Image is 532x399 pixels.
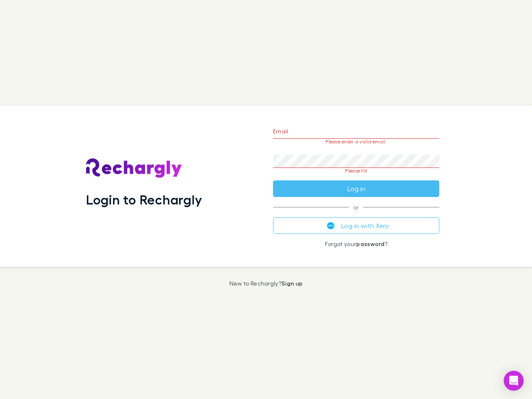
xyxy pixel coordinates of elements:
button: Log in with Xero [273,217,439,234]
img: Xero's logo [327,222,335,229]
span: or [273,207,439,207]
h1: Login to Rechargly [86,192,202,207]
div: Open Intercom Messenger [504,371,524,391]
p: Please fill [273,168,439,174]
p: Forgot your ? [273,241,439,247]
a: password [356,240,384,247]
button: Log in [273,180,439,197]
p: Please enter a valid email. [273,139,439,145]
a: Sign up [281,280,303,287]
p: New to Rechargly? [229,280,303,287]
img: Rechargly's Logo [86,158,182,178]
